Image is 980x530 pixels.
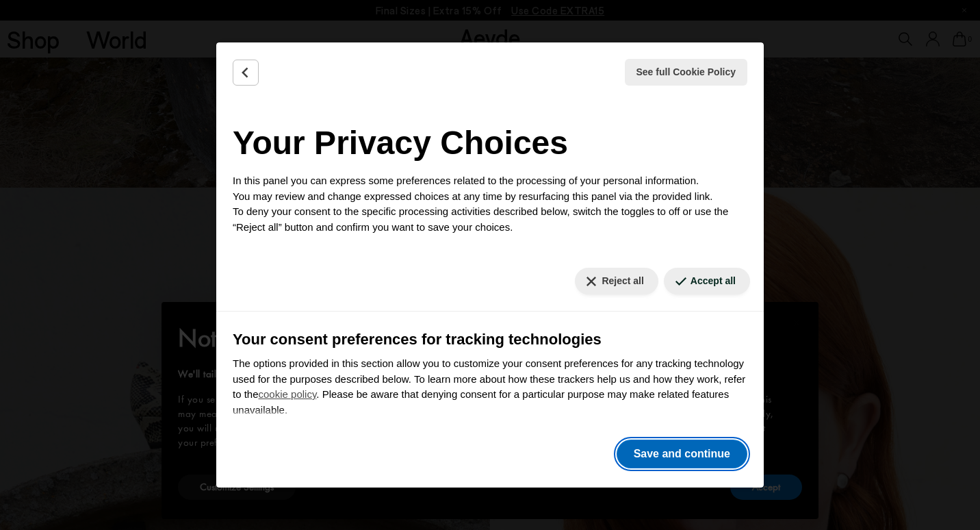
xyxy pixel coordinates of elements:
[636,65,736,79] span: See full Cookie Policy
[664,268,750,294] button: Accept all
[233,60,259,86] button: Back
[575,268,658,294] button: Reject all
[617,440,747,468] button: Save and continue
[233,356,747,418] p: The options provided in this section allow you to customize your consent preferences for any trac...
[625,59,748,86] button: See full Cookie Policy
[233,328,747,351] h3: Your consent preferences for tracking technologies
[233,118,747,168] h2: Your Privacy Choices
[233,173,747,235] p: In this panel you can express some preferences related to the processing of your personal informa...
[259,388,317,400] a: cookie policy - link opens in a new tab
